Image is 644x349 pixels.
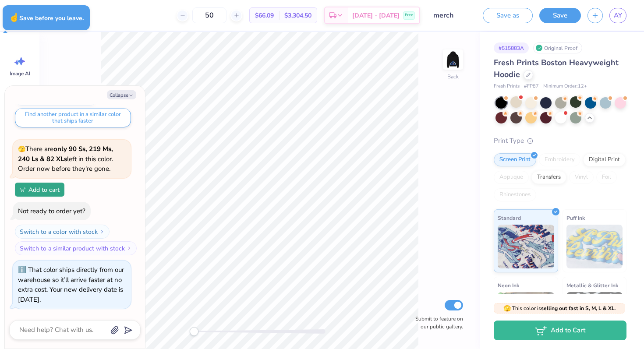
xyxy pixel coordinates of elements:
span: Fresh Prints [494,83,520,90]
span: [DATE] - [DATE] [352,11,400,20]
div: Embroidery [539,153,580,166]
strong: only 90 Ss, 219 Ms, 240 Ls & 82 XLs [18,145,113,163]
button: Find another product in a similar color that ships faster [15,108,131,127]
button: Save [539,8,581,23]
img: Puff Ink [566,225,623,268]
span: Puff Ink [566,213,585,222]
div: Rhinestones [494,188,536,201]
span: 🫣 [503,304,511,313]
img: Add to cart [20,187,26,192]
strong: selling out fast in S, M, L & XL [541,305,615,312]
div: Foil [596,171,617,184]
label: Submit to feature on our public gallery. [410,315,463,331]
span: AY [614,11,622,21]
img: Standard [498,225,554,268]
button: Switch to a similar product with stock [15,241,137,255]
img: Metallic & Glitter Ink [566,292,623,336]
div: Vinyl [569,171,594,184]
div: Print Type [494,136,626,146]
span: Metallic & Glitter Ink [566,281,618,290]
img: Back [444,51,462,68]
div: That color ships directly from our warehouse so it’ll arrive faster at no extra cost. Your new de... [18,265,124,304]
div: Screen Print [494,153,536,166]
img: Switch to a similar product with stock [127,246,132,251]
input: Untitled Design [427,7,470,24]
span: # FP87 [524,83,539,90]
div: Transfers [531,171,566,184]
button: Save as [483,8,533,23]
span: Neon Ink [498,281,519,290]
a: AY [609,8,626,23]
div: Not ready to order yet? [18,207,85,215]
input: – – [192,7,226,23]
button: Collapse [107,90,136,99]
div: Digital Print [583,153,626,166]
span: $3,304.50 [284,11,311,20]
img: Switch to a color with stock [99,229,105,234]
button: Add to Cart [494,321,626,340]
span: There are left in this color. Order now before they're gone. [18,145,113,173]
div: # 515883A [494,42,529,53]
div: Applique [494,171,529,184]
span: Minimum Order: 12 + [543,83,587,90]
span: 🫣 [18,145,25,153]
div: Accessibility label [190,327,198,336]
span: Image AI [10,70,30,77]
span: Standard [498,213,521,222]
span: This color is . [503,304,616,312]
button: Add to cart [15,183,64,197]
button: Switch to a color with stock [15,225,110,239]
div: Original Proof [533,42,582,53]
span: Fresh Prints Boston Heavyweight Hoodie [494,57,619,80]
img: Neon Ink [498,292,554,336]
div: Back [447,73,459,81]
span: Free [405,12,413,18]
span: $66.09 [255,11,274,20]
